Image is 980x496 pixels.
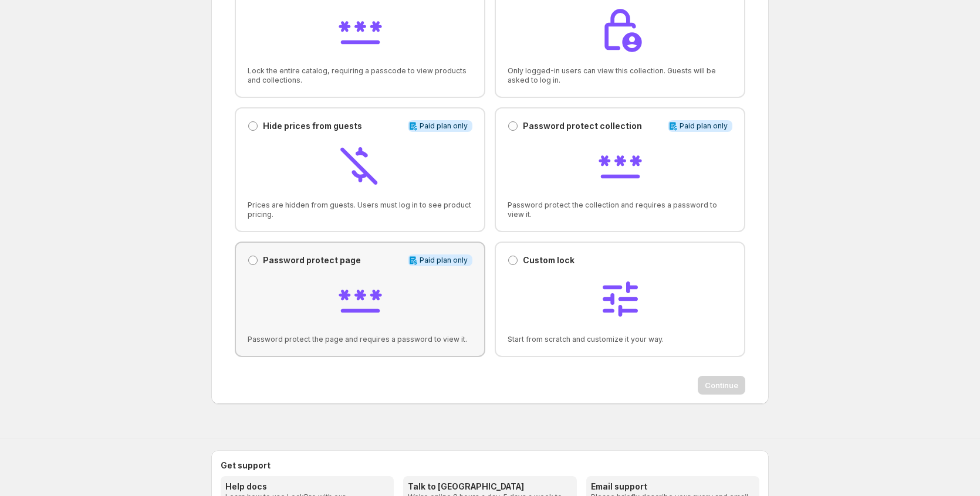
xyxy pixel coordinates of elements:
img: Custom lock [597,276,644,322]
img: Hide prices from guests [337,141,384,188]
span: Prices are hidden from guests. Users must log in to see product pricing. [248,201,472,219]
p: Custom lock [523,254,575,266]
span: Password protect the collection and requires a password to view it. [508,201,732,219]
span: Password protect the page and requires a password to view it. [248,335,472,344]
span: Paid plan only [680,121,728,131]
img: Password protect collection [597,141,644,188]
h2: Get support [221,460,759,471]
img: Password protect page [337,276,384,322]
img: Lock collection from guests [597,7,644,54]
h3: Help docs [225,481,389,492]
p: Password protect page [263,254,361,266]
p: Hide prices from guests [263,120,362,132]
p: Password protect collection [523,120,642,132]
img: Lock store with passcode [337,7,384,54]
span: Paid plan only [420,256,468,265]
span: Start from scratch and customize it your way. [508,335,732,344]
span: Only logged-in users can view this collection. Guests will be asked to log in. [508,66,732,85]
span: Lock the entire catalog, requiring a passcode to view products and collections. [248,66,472,85]
h3: Email support [591,481,755,492]
h3: Talk to [GEOGRAPHIC_DATA] [408,481,572,492]
span: Paid plan only [420,121,468,131]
